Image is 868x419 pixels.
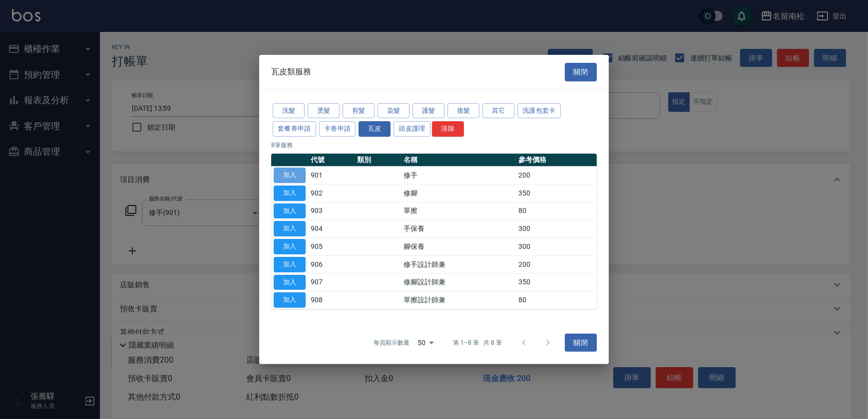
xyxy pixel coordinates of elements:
[374,338,410,347] p: 每頁顯示數量
[516,220,597,238] td: 300
[414,329,437,356] div: 50
[516,273,597,291] td: 350
[319,121,356,137] button: 卡卷申請
[274,168,306,183] button: 加入
[401,237,516,255] td: 腳保養
[355,154,401,167] th: 類別
[308,166,355,184] td: 901
[565,63,597,81] button: 關閉
[274,239,306,254] button: 加入
[401,166,516,184] td: 修手
[394,121,431,137] button: 頭皮護理
[343,103,375,118] button: 剪髮
[273,121,316,137] button: 套餐券申請
[565,334,597,352] button: 關閉
[308,154,355,167] th: 代號
[308,255,355,273] td: 906
[516,184,597,202] td: 350
[274,186,306,201] button: 加入
[274,203,306,218] button: 加入
[413,103,444,118] button: 護髮
[271,67,311,77] span: 瓦皮類服務
[308,291,355,309] td: 908
[274,257,306,272] button: 加入
[401,255,516,273] td: 修手設計師兼
[401,220,516,238] td: 手保養
[401,273,516,291] td: 修腳設計師兼
[274,274,306,290] button: 加入
[308,220,355,238] td: 904
[271,141,597,150] p: 8 筆服務
[359,121,391,137] button: 瓦皮
[516,237,597,255] td: 300
[401,184,516,202] td: 修腳
[482,103,514,118] button: 其它
[401,291,516,309] td: 單擦設計師兼
[453,338,502,347] p: 第 1–8 筆 共 8 筆
[274,221,306,236] button: 加入
[273,103,305,118] button: 洗髮
[516,255,597,273] td: 200
[401,154,516,167] th: 名稱
[432,121,464,137] button: 清除
[447,103,479,118] button: 接髮
[308,103,340,118] button: 燙髮
[516,202,597,220] td: 80
[308,237,355,255] td: 905
[517,103,561,118] button: 洗護包套卡
[308,273,355,291] td: 907
[401,202,516,220] td: 單擦
[516,166,597,184] td: 200
[516,291,597,309] td: 80
[516,154,597,167] th: 參考價格
[308,202,355,220] td: 903
[274,292,306,308] button: 加入
[308,184,355,202] td: 902
[378,103,410,118] button: 染髮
